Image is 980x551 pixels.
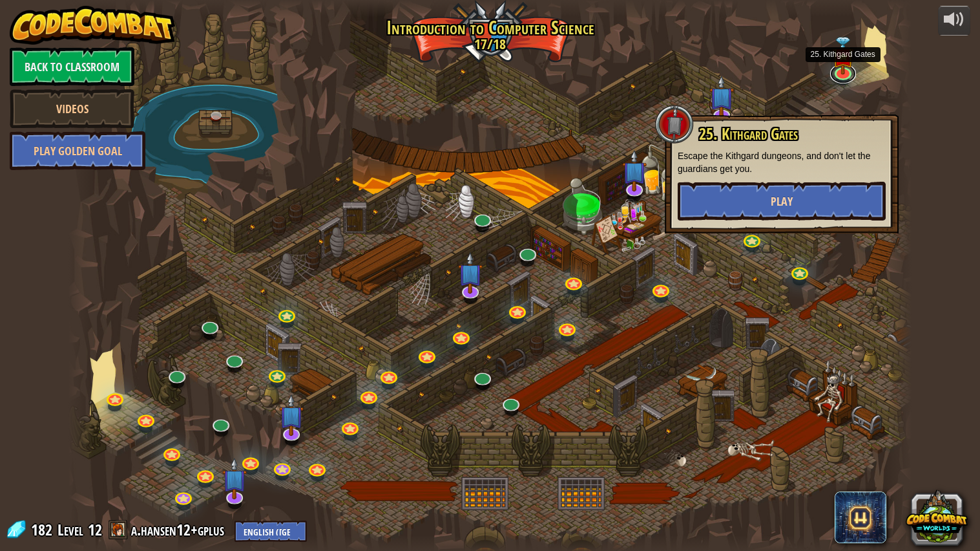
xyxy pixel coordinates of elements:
[10,89,134,128] a: Videos
[678,149,886,175] p: Escape the Kithgard dungeons, and don't let the guardians get you.
[131,519,228,540] a: a.hansen12+gplus
[10,131,145,170] a: Play Golden Goal
[832,37,854,75] img: level-banner-special.png
[710,75,735,117] img: level-banner-unstarted-subscriber.png
[10,47,134,86] a: Back to Classroom
[57,519,83,541] span: Level
[938,6,970,36] button: Adjust volume
[222,457,247,499] img: level-banner-unstarted-subscriber.png
[678,182,886,221] button: Play
[88,519,102,540] span: 12
[699,123,798,145] span: 25. Kithgard Gates
[279,394,304,436] img: level-banner-unstarted-subscriber.png
[622,150,647,192] img: level-banner-unstarted-subscriber.png
[771,193,793,210] span: Play
[459,252,483,294] img: level-banner-unstarted-subscriber.png
[31,519,56,540] span: 182
[10,6,175,45] img: CodeCombat - Learn how to code by playing a game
